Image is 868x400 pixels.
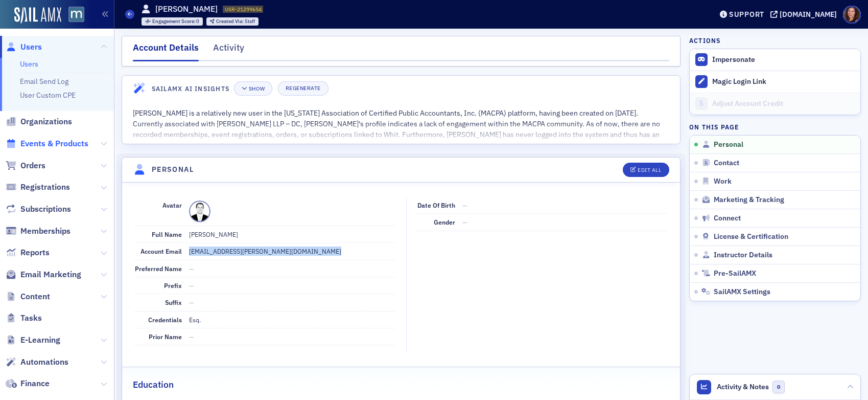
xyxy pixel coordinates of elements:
[20,138,88,149] span: Events & Products
[216,19,255,25] div: Staff
[6,160,45,171] a: Orders
[140,247,182,255] span: Account Email
[6,247,50,258] a: Reports
[714,287,770,297] span: SailAMX Settings
[712,77,855,86] div: Magic Login Link
[20,204,71,215] span: Subscriptions
[152,230,182,238] span: Full Name
[152,18,197,25] span: Engagement Score :
[770,11,840,18] button: [DOMAIN_NAME]
[20,91,76,100] a: User Custom CPE
[772,381,785,393] span: 0
[20,313,42,324] span: Tasks
[712,55,755,64] button: Impersonate
[6,41,42,53] a: Users
[20,160,45,171] span: Orders
[729,10,764,19] div: Support
[20,378,50,389] span: Finance
[249,86,265,92] div: Show
[206,17,259,26] div: Created Via: Staff
[152,84,229,93] h4: SailAMX AI Insights
[135,264,182,273] span: Preferred Name
[843,6,861,24] span: Profile
[20,291,50,302] span: Content
[20,59,38,69] a: Users
[462,201,467,209] span: —
[434,218,455,226] span: Gender
[714,140,743,149] span: Personal
[189,332,194,341] span: —
[133,41,199,61] div: Account Details
[68,7,84,23] img: SailAMX
[689,122,861,131] h4: On this page
[216,18,245,25] span: Created Via :
[714,269,756,278] span: Pre-SailAMX
[714,251,772,260] span: Instructor Details
[189,226,396,242] dd: [PERSON_NAME]
[6,357,68,368] a: Automations
[417,201,455,209] span: Date of Birth
[623,163,669,177] button: Edit All
[278,81,329,96] button: Regenerate
[20,182,70,193] span: Registrations
[6,182,70,193] a: Registrations
[189,281,194,290] span: —
[714,177,732,186] span: Work
[462,218,467,226] span: —
[14,7,61,24] img: SailAMX
[20,77,68,86] a: Email Send Log
[20,116,72,127] span: Organizations
[155,4,218,15] h1: [PERSON_NAME]
[690,93,860,115] a: Adjust Account Credit
[689,36,721,45] h4: Actions
[714,159,739,168] span: Contact
[225,6,262,13] span: USR-21299654
[189,243,396,259] dd: [EMAIL_ADDRESS][PERSON_NAME][DOMAIN_NAME]
[149,332,182,341] span: Prior Name
[6,204,71,215] a: Subscriptions
[6,335,60,346] a: E-Learning
[20,335,60,346] span: E-Learning
[20,357,68,368] span: Automations
[165,298,182,306] span: Suffix
[61,7,84,24] a: View Homepage
[6,313,42,324] a: Tasks
[717,382,769,392] span: Activity & Notes
[189,298,194,306] span: —
[690,71,860,93] button: Magic Login Link
[712,99,855,108] div: Adjust Account Credit
[189,264,194,273] span: —
[6,116,72,127] a: Organizations
[20,269,81,280] span: Email Marketing
[152,19,200,25] div: 0
[638,167,661,173] div: Edit All
[152,164,194,175] h4: Personal
[714,195,784,205] span: Marketing & Tracking
[714,232,788,241] span: License & Certification
[133,378,174,391] h2: Education
[6,291,50,302] a: Content
[6,269,81,280] a: Email Marketing
[6,378,50,389] a: Finance
[189,312,396,328] dd: Esq.
[162,201,182,209] span: Avatar
[20,41,42,53] span: Users
[213,41,244,60] div: Activity
[20,247,50,258] span: Reports
[142,17,203,26] div: Engagement Score: 0
[164,281,182,290] span: Prefix
[6,138,88,149] a: Events & Products
[780,10,837,19] div: [DOMAIN_NAME]
[234,81,272,96] button: Show
[6,226,71,237] a: Memberships
[20,226,71,237] span: Memberships
[148,316,182,324] span: Credentials
[714,214,741,223] span: Connect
